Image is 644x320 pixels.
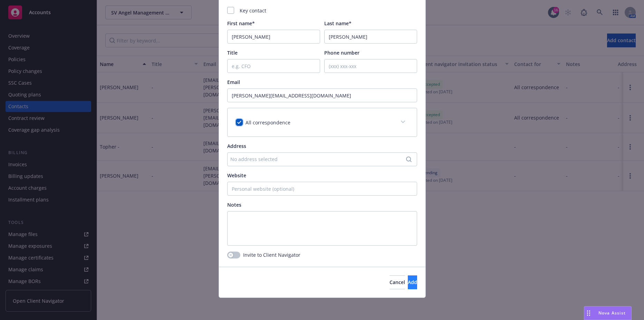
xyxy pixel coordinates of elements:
input: First Name [227,30,320,44]
span: Email [227,79,240,85]
span: Notes [227,201,241,208]
span: Invite to Client Navigator [243,251,300,258]
input: example@email.com [227,88,417,102]
svg: Search [406,157,412,162]
button: Cancel [390,275,405,289]
span: Cancel [390,279,405,285]
button: No address selected [227,152,417,166]
span: Add [408,279,417,285]
div: Drag to move [584,307,593,320]
input: (xxx) xxx-xxx [324,59,417,73]
span: All correspondence [246,119,290,126]
span: First name* [227,20,255,27]
span: Title [227,49,238,56]
input: Last Name [324,30,417,44]
span: Last name* [324,20,352,27]
input: e.g. CFO [227,59,320,73]
button: Nova Assist [584,306,632,320]
span: Phone number [324,49,359,56]
div: Key contact [227,7,417,14]
div: No address selected [230,156,407,163]
span: Address [227,143,246,149]
input: Personal website (optional) [227,182,417,196]
span: Website [227,172,246,179]
span: Nova Assist [598,310,626,316]
button: Add [408,275,417,289]
div: All correspondence [228,108,417,137]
